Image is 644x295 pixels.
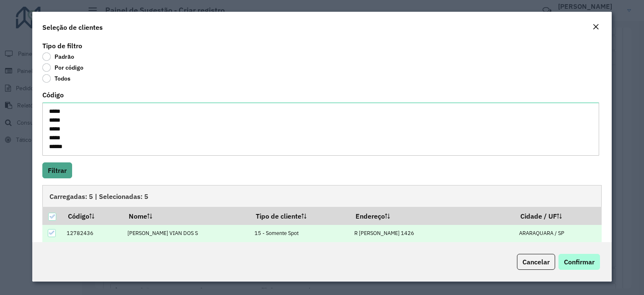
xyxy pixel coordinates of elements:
[42,41,82,51] label: Tipo de filtro
[350,242,515,259] td: PAULISTA 1650
[350,207,515,225] th: Endereço
[590,22,602,33] button: Close
[42,185,602,207] div: Carregadas: 5 | Selecionadas: 5
[62,242,123,259] td: 12752432
[515,242,602,259] td: ARARAQUARA / SP
[42,162,72,178] button: Filtrar
[42,52,74,61] label: Padrão
[350,225,515,242] td: R [PERSON_NAME] 1426
[42,74,70,83] label: Todos
[42,90,64,100] label: Código
[250,242,350,259] td: 23 - Trava
[62,225,123,242] td: 12782436
[522,258,550,266] span: Cancelar
[250,225,350,242] td: 15 - Somente Spot
[62,207,123,225] th: Código
[592,23,599,30] em: Fechar
[515,207,602,225] th: Cidade / UF
[42,63,83,72] label: Por código
[558,254,600,270] button: Confirmar
[42,22,103,32] h4: Seleção de clientes
[564,258,595,266] span: Confirmar
[517,254,555,270] button: Cancelar
[123,242,250,259] td: CARAVAN CONVENIENCIA
[250,207,350,225] th: Tipo de cliente
[515,225,602,242] td: ARARAQUARA / SP
[123,225,250,242] td: [PERSON_NAME] VIAN DOS S
[123,207,250,225] th: Nome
